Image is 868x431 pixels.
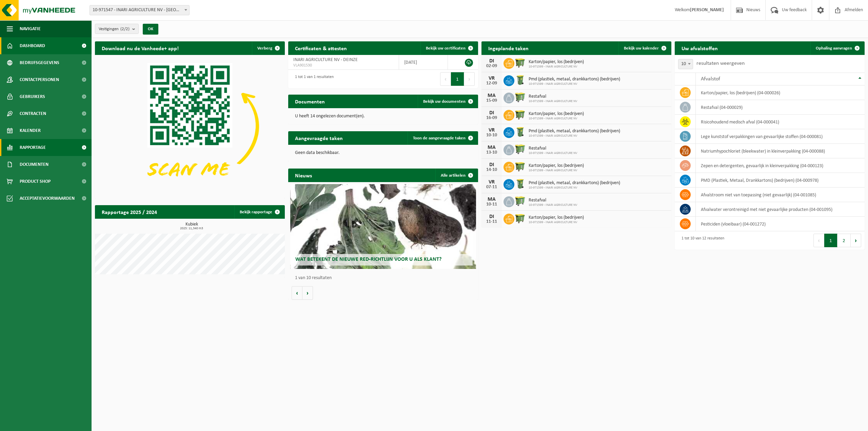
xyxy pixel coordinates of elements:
[624,46,659,51] span: Bekijk uw kalender
[95,55,285,197] img: Download de VHEPlus App
[485,145,498,150] div: MA
[20,105,46,122] span: Contracten
[514,92,526,103] img: WB-0660-HPE-GN-50
[143,24,158,35] button: OK
[20,173,51,190] span: Product Shop
[418,95,477,108] a: Bekijk uw documenten
[423,99,466,104] span: Bekijk uw documenten
[618,41,671,55] a: Bekijk uw kalender
[20,54,59,71] span: Bedrijfsgegevens
[813,234,824,247] button: Previous
[529,186,620,190] span: 10-971599 - INARI AGRICULTURE NV
[514,195,526,207] img: WB-0660-HPE-GN-50
[696,129,865,144] td: lege kunststof verpakkingen van gevaarlijke stoffen (04-000081)
[514,213,526,224] img: WB-1100-HPE-GN-50
[529,65,584,69] span: 10-971599 - INARI AGRICULTURE NV
[678,59,693,69] span: 10
[288,41,354,55] h2: Certificaten & attesten
[696,202,865,217] td: afvalwater verontreinigd met niet gevaarlijke producten (04-001095)
[288,131,350,144] h2: Aangevraagde taken
[529,203,577,207] span: 10-971599 - INARI AGRICULTURE NV
[290,184,476,269] a: Wat betekent de nieuwe RED-richtlijn voor u als klant?
[529,163,584,169] span: Karton/papier, los (bedrijven)
[816,46,852,51] span: Ophaling aanvragen
[485,64,498,68] div: 02-09
[399,55,448,70] td: [DATE]
[701,76,720,82] span: Afvalstof
[485,110,498,116] div: DI
[120,27,130,31] count: (2/2)
[485,185,498,190] div: 07-11
[288,95,332,108] h2: Documenten
[529,82,620,86] span: 10-971599 - INARI AGRICULTURE NV
[485,214,498,219] div: DI
[696,217,865,231] td: Pesticiden (vloeibaar) (04-001272)
[485,168,498,172] div: 14-10
[485,98,498,103] div: 15-09
[529,146,577,151] span: Restafval
[529,220,584,224] span: 10-971599 - INARI AGRICULTURE NV
[20,71,59,88] span: Contactpersonen
[529,94,577,99] span: Restafval
[514,161,526,172] img: WB-1100-HPE-GN-50
[288,169,319,182] h2: Nieuws
[485,179,498,185] div: VR
[440,72,451,86] button: Previous
[529,198,577,203] span: Restafval
[252,41,284,55] button: Verberg
[20,190,75,207] span: Acceptatievoorwaarden
[293,63,394,68] span: VLA901530
[514,143,526,155] img: WB-0660-HPE-GN-50
[485,116,498,120] div: 16-09
[824,234,837,247] button: 1
[295,114,471,119] p: U heeft 14 ongelezen document(en).
[678,233,724,248] div: 1 tot 10 van 12 resultaten
[293,57,358,62] span: INARI AGRICULTURE NV - DEINZE
[295,276,475,280] p: 1 van 10 resultaten
[485,76,498,81] div: VR
[529,134,620,138] span: 10-971599 - INARI AGRICULTURE NV
[99,24,130,34] span: Vestigingen
[481,41,535,55] h2: Ingeplande taken
[696,188,865,202] td: afvalstroom niet van toepassing (niet gevaarlijk) (04-001085)
[20,37,45,54] span: Dashboard
[696,85,865,100] td: karton/papier, los (bedrijven) (04-000026)
[20,156,48,173] span: Documenten
[810,41,864,55] a: Ophaling aanvragen
[420,41,477,55] a: Bekijk uw certificaten
[514,178,526,190] img: WB-0240-HPE-GN-50
[837,234,851,247] button: 2
[514,74,526,86] img: WB-0240-HPE-GN-50
[435,169,477,182] a: Alle artikelen
[95,205,164,218] h2: Rapportage 2025 / 2024
[234,205,284,219] a: Bekijk rapportage
[514,109,526,120] img: WB-1100-HPE-GN-50
[20,88,45,105] span: Gebruikers
[295,257,441,262] span: Wat betekent de nieuwe RED-richtlijn voor u als klant?
[98,222,285,230] h3: Kubiek
[485,93,498,98] div: MA
[514,57,526,68] img: WB-1100-HPE-GN-50
[90,5,189,15] span: 10-971547 - INARI AGRICULTURE NV - DEINZE
[485,58,498,64] div: DI
[95,41,185,55] h2: Download nu de Vanheede+ app!
[20,122,41,139] span: Kalender
[292,286,302,300] button: Vorige
[529,117,584,121] span: 10-971599 - INARI AGRICULTURE NV
[529,215,584,220] span: Karton/papier, los (bedrijven)
[851,234,861,247] button: Next
[514,126,526,138] img: WB-0240-HPE-GN-50
[451,72,464,86] button: 1
[295,151,471,155] p: Geen data beschikbaar.
[529,77,620,82] span: Pmd (plastiek, metaal, drankkartons) (bedrijven)
[20,139,46,156] span: Rapportage
[292,72,334,86] div: 1 tot 1 van 1 resultaten
[485,150,498,155] div: 13-10
[690,7,724,13] strong: [PERSON_NAME]
[485,197,498,202] div: MA
[529,180,620,186] span: Pmd (plastiek, metaal, drankkartons) (bedrijven)
[529,99,577,103] span: 10-971599 - INARI AGRICULTURE NV
[464,72,475,86] button: Next
[529,111,584,117] span: Karton/papier, los (bedrijven)
[257,46,272,51] span: Verberg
